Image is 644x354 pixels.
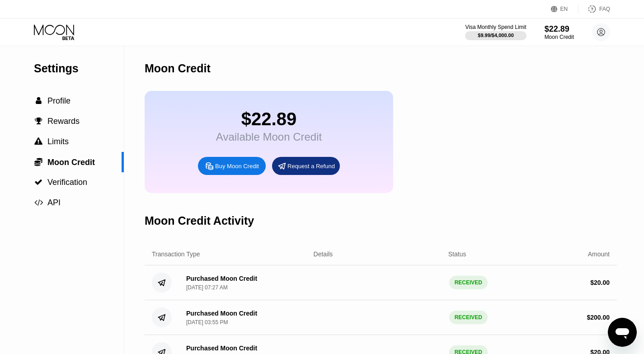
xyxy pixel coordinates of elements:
[465,24,526,40] div: Visa Monthly Spend Limit$9.99/$4,000.00
[551,5,578,14] div: EN
[34,178,43,186] div: 
[34,137,43,146] div: 
[186,310,257,317] div: Purchased Moon Credit
[198,157,266,175] div: Buy Moon Credit
[186,319,228,326] div: [DATE] 03:55 PM
[34,62,124,75] div: Settings
[47,158,95,167] span: Moon Credit
[588,250,610,258] div: Amount
[47,117,80,126] span: Rewards
[465,24,526,30] div: Visa Monthly Spend Limit
[34,137,42,146] span: 
[152,250,200,258] div: Transaction Type
[449,311,488,324] div: RECEIVED
[587,314,610,321] div: $ 200.00
[478,33,514,38] div: $9.99 / $4,000.00
[145,62,211,75] div: Moon Credit
[608,318,637,347] iframe: Button to launch messaging window
[314,250,333,258] div: Details
[36,97,42,105] span: 
[578,5,610,14] div: FAQ
[449,276,488,289] div: RECEIVED
[34,117,43,125] div: 
[34,97,43,105] div: 
[560,6,568,12] div: EN
[590,279,610,286] div: $ 20.00
[186,345,257,352] div: Purchased Moon Credit
[287,162,335,170] div: Request a Refund
[599,6,610,12] div: FAQ
[216,131,322,143] div: Available Moon Credit
[145,214,254,227] div: Moon Credit Activity
[47,137,69,146] span: Limits
[448,250,466,258] div: Status
[216,109,322,129] div: $22.89
[34,157,42,166] span: 
[34,198,43,207] span: 
[34,157,43,166] div: 
[545,24,574,40] div: $22.89Moon Credit
[272,157,340,175] div: Request a Refund
[545,24,574,34] div: $22.89
[186,284,228,291] div: [DATE] 07:27 AM
[47,96,71,105] span: Profile
[215,162,259,170] div: Buy Moon Credit
[47,178,87,187] span: Verification
[186,275,257,282] div: Purchased Moon Credit
[545,34,574,40] div: Moon Credit
[47,198,61,207] span: API
[35,117,42,125] span: 
[34,178,42,186] span: 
